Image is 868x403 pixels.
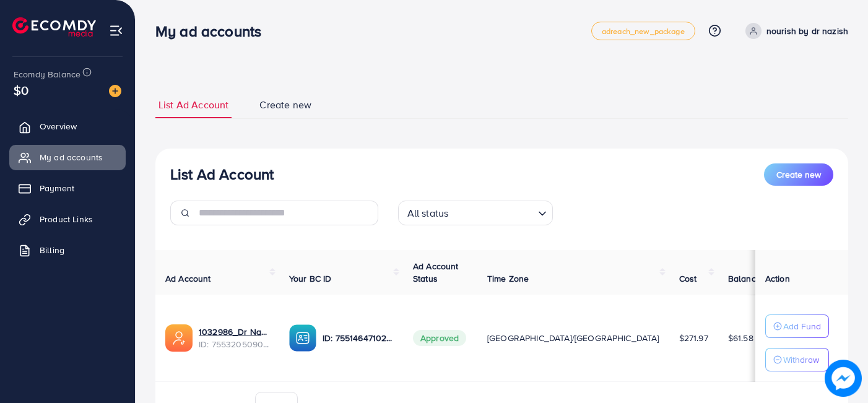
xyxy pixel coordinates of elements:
button: Create new [764,163,833,186]
p: nourish by dr nazish [766,24,848,38]
span: Approved [413,330,466,346]
a: 1032986_Dr Nazish Affan_1758617710650 [199,326,269,338]
p: ID: 7551464710245941264 [323,331,393,345]
span: Cost [679,272,697,285]
h3: My ad accounts [155,22,271,40]
p: Withdraw [783,352,819,367]
span: Action [765,272,790,285]
span: Product Links [40,213,93,225]
span: List Ad Account [158,98,228,112]
button: Withdraw [765,348,829,371]
a: adreach_new_package [591,22,695,40]
img: menu [109,24,123,38]
img: image [827,362,859,394]
a: Overview [9,114,126,139]
span: Ecomdy Balance [14,68,80,80]
a: Payment [9,176,126,201]
img: logo [12,17,96,37]
span: Time Zone [487,272,529,285]
span: Overview [40,120,77,132]
span: All status [405,204,451,222]
button: Add Fund [765,314,829,338]
img: image [109,85,121,97]
span: Payment [40,182,74,194]
h3: List Ad Account [170,165,274,183]
span: My ad accounts [40,151,103,163]
input: Search for option [452,202,532,222]
span: $0 [14,81,28,99]
a: My ad accounts [9,145,126,170]
div: Search for option [398,201,553,225]
span: $61.58 [728,332,753,344]
p: Add Fund [783,319,821,334]
span: Ad Account [165,272,211,285]
span: Create new [259,98,311,112]
span: ID: 7553205090388541448 [199,338,269,350]
span: [GEOGRAPHIC_DATA]/[GEOGRAPHIC_DATA] [487,332,659,344]
span: Ad Account Status [413,260,459,285]
img: ic-ads-acc.e4c84228.svg [165,324,193,352]
span: Create new [776,168,821,181]
a: nourish by dr nazish [740,23,848,39]
img: ic-ba-acc.ded83a64.svg [289,324,316,352]
span: Your BC ID [289,272,332,285]
span: Billing [40,244,64,256]
span: adreach_new_package [602,27,685,35]
div: <span class='underline'>1032986_Dr Nazish Affan_1758617710650</span></br>7553205090388541448 [199,326,269,351]
a: Product Links [9,207,126,232]
a: Billing [9,238,126,262]
span: $271.97 [679,332,708,344]
span: Balance [728,272,761,285]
